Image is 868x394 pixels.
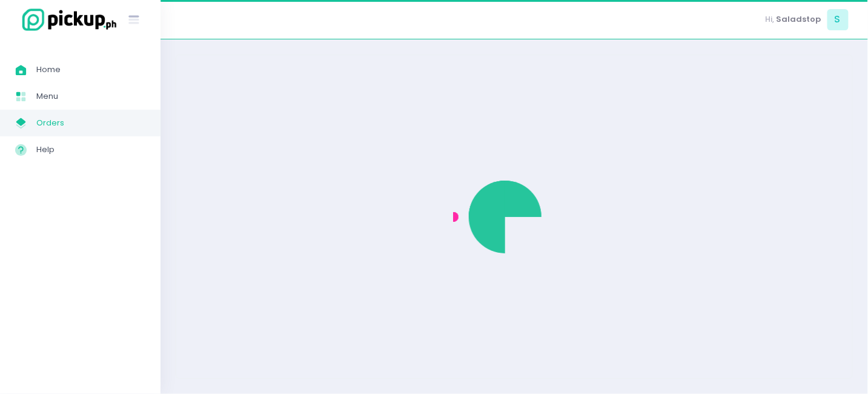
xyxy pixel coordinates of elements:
img: logo [15,7,118,33]
span: Saladstop [777,13,821,25]
span: Help [36,142,145,158]
span: Menu [36,88,145,104]
span: Hi, [766,13,775,25]
span: Home [36,62,145,78]
span: S [827,9,849,30]
span: Orders [36,115,145,131]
